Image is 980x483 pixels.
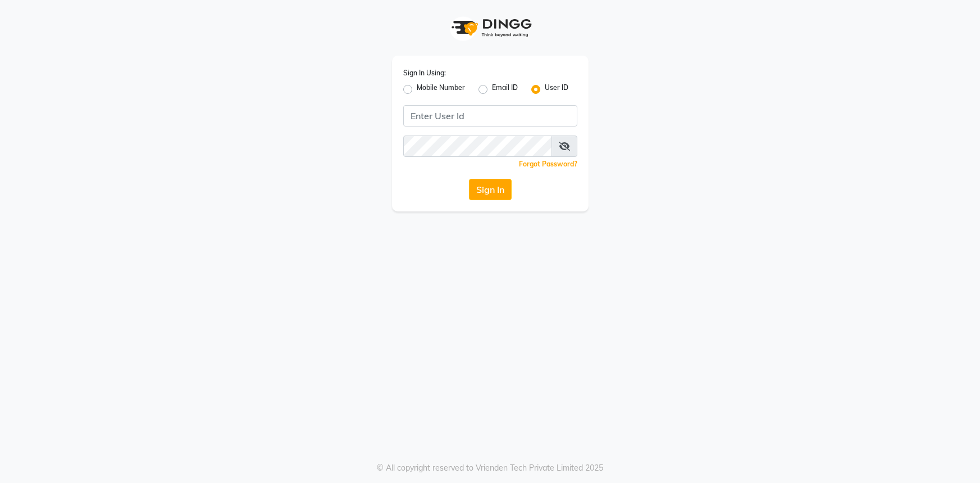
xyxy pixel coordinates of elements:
label: User ID [545,83,568,96]
img: logo1.svg [445,11,535,44]
a: Forgot Password? [519,160,577,168]
input: Username [403,105,577,127]
button: Sign In [469,179,512,200]
label: Sign In Using: [403,68,446,78]
input: Username [403,136,552,157]
label: Email ID [492,83,518,96]
label: Mobile Number [417,83,465,96]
